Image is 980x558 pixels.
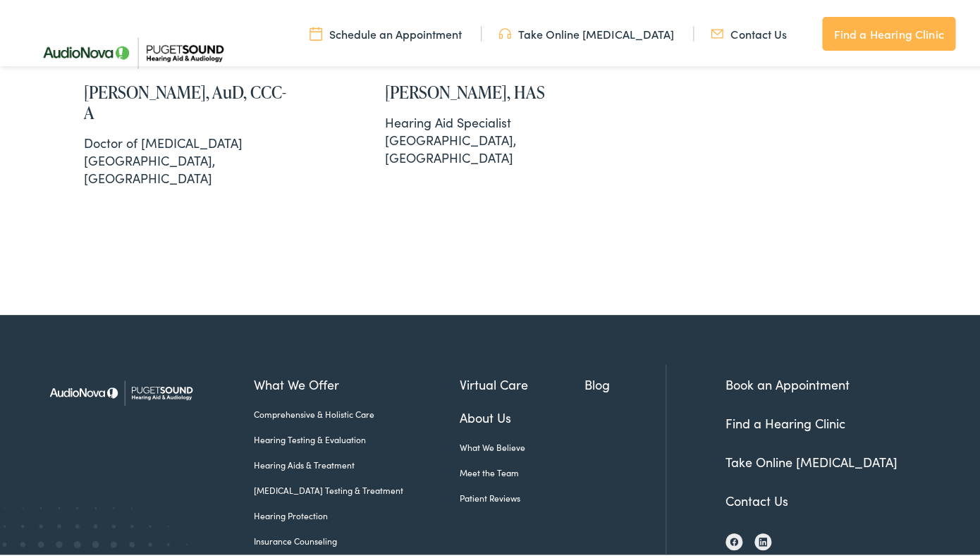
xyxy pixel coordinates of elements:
a: Contact Us [711,23,786,39]
a: Virtual Care [460,372,584,391]
img: LinkedIn [759,534,767,544]
div: [GEOGRAPHIC_DATA], [GEOGRAPHIC_DATA] [385,111,597,164]
div: [GEOGRAPHIC_DATA], [GEOGRAPHIC_DATA] [84,131,296,185]
div: Hearing Aid Specialist [385,111,597,128]
a: [MEDICAL_DATA] Testing & Treatment [254,481,460,494]
div: Doctor of [MEDICAL_DATA] [84,131,296,149]
img: utility icon [310,23,322,39]
a: Contact Us [725,489,788,507]
h2: [PERSON_NAME], HAS [385,80,597,100]
a: Find a Hearing Clinic [725,411,845,429]
h2: [PERSON_NAME], AuD, CCC-A [84,80,296,120]
a: Meet the Team [460,464,584,476]
a: Hearing Protection [254,507,460,519]
a: About Us [460,405,584,424]
img: utility icon [711,23,723,39]
a: What We Believe [460,438,584,451]
a: Find a Hearing Clinic [822,14,955,48]
a: Insurance Counseling [254,532,460,545]
a: Patient Reviews [460,489,584,502]
a: Take Online [MEDICAL_DATA] [498,23,674,39]
a: What We Offer [254,372,460,391]
a: Blog [584,372,666,391]
a: Hearing Testing & Evaluation [254,430,460,443]
a: Comprehensive & Holistic Care [254,405,460,418]
img: Facebook icon, indicating the presence of the site or brand on the social media platform. [730,535,738,543]
a: Book an Appointment [725,373,850,390]
a: Schedule an Appointment [310,23,462,39]
img: Puget Sound Hearing Aid & Audiology [39,361,202,418]
img: utility icon [498,23,511,39]
a: Take Online [MEDICAL_DATA] [725,450,898,468]
a: Hearing Aids & Treatment [254,456,460,469]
